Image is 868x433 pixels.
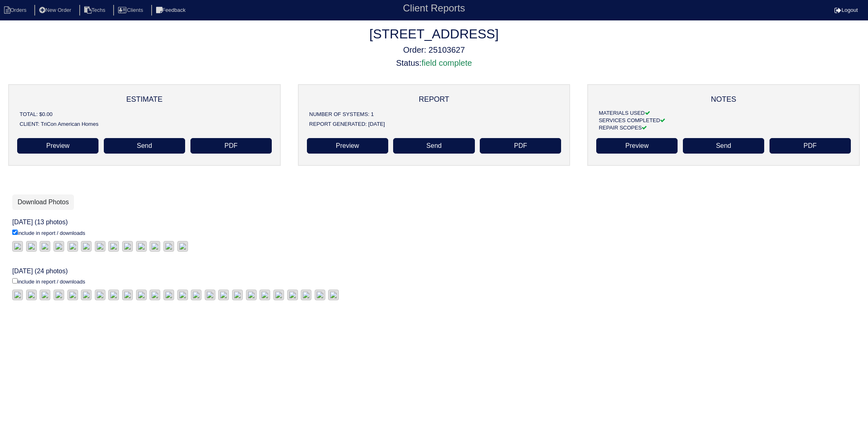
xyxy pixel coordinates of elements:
[136,241,147,252] img: 2s291yt60u6wtgnp0xm4vb5htlwp
[20,96,269,103] div: ESTIMATE
[79,7,112,13] a: Techs
[191,290,201,300] img: o9vuoav6v7vvcbrd7gdgtvo8ujg7
[12,267,856,275] h6: [DATE] (24 photos)
[205,290,215,300] img: to2lj9p5hqjlocbkbi8veghey4i5
[67,290,78,300] img: m5tbmr681kocki6ti7g5cm2anrd1
[596,138,678,154] a: Preview
[177,290,188,300] img: pf9a1sgib0it5uf2jpfyxhzos17s
[328,290,339,300] img: 7c8ygwjsv6g7ijc3smhxmxe1biiq
[218,290,229,300] img: j5jivlt4c4gi4mp9j61xk6siogn5
[12,278,85,286] label: include in report / downloads
[307,138,388,154] a: Preview
[79,5,112,16] li: Techs
[81,241,92,252] img: sxrem9zifnf6tdtt5ykb42vkcw2c
[770,138,851,154] a: PDF
[34,5,78,16] li: New Order
[17,138,98,154] a: Preview
[599,96,848,103] div: NOTES
[273,290,284,300] img: u2lnu9ij1dmmehjaigbfpgm70opq
[599,117,848,124] div: SERVICES COMPLETED
[309,119,559,129] div: REPORT GENERATED: [DATE]
[113,5,150,16] li: Clients
[122,290,133,300] img: hi5coxvu4olb934rvqetbffu5oa8
[287,290,298,300] img: 3nknni5yytf0zswdfmfkxn850q0i
[480,138,561,154] a: PDF
[81,290,92,300] img: gvoowmn9ggz3y9gwx0l6vgqyy4lt
[177,241,188,252] img: he1pb9jtjizyecxral76d8kgw9nk
[393,138,474,154] a: Send
[683,138,764,154] a: Send
[150,290,160,300] img: 61gvn0nmpoocvoky6t2dtilrs0bp
[122,241,133,252] img: n14i6d0prq1sv0hfa7mhgpllizoq
[246,290,257,300] img: 9qsisd992q43juegv1b33kj59m7y
[54,241,64,252] img: mozab6507es0xiu0uh9wy22hbvqy
[12,230,85,237] label: include in report / downloads
[163,290,174,300] img: y8nf1o4bs2eaez64hrz0zbxrmxxx
[12,290,23,300] img: mqqt59zlexuifoksvipzysfvyxf0
[150,241,160,252] img: blkip4esbadr27czkgndofldvqjs
[315,290,325,300] img: 0ory7wjljysxixn85sqqqvisgofe
[67,241,78,252] img: mbudb3ru61rczzm8um9fj8uul1i3
[12,278,18,283] input: include in report / downloads
[26,290,37,300] img: b4faep4ppyy2c73nlbb9zeadl61r
[599,124,848,132] div: REPAIR SCOPES
[12,218,856,226] h6: [DATE] (13 photos)
[26,241,37,252] img: 16v3c8xmufcb1u9thkydoh3vyhmb
[12,230,18,235] input: include in report / downloads
[104,138,185,154] a: Send
[108,241,119,252] img: u9c7huh79itfinc4lci3qkow0b4o
[95,290,105,300] img: pepscq05s9766s44loalgkoizpha
[834,7,858,13] a: Logout
[12,241,23,252] img: ar5bth5wd29fjyz8tv2tl8wbcysd
[95,241,105,252] img: gxze7q1d9ol17u2abitoudbx6iyr
[260,290,270,300] img: gu95fm0xqfss055qyoqy8v1r9mcu
[163,241,174,252] img: 6rjapvjt4cbazemuv9el4iubd5a1
[108,290,119,300] img: b3tdelynnozww902x5gsqzrqdg8s
[421,58,472,67] span: field complete
[151,5,192,16] li: Feedback
[40,241,50,252] img: 2uu1614aos42s7ip7ig1i2jo3362
[136,290,147,300] img: z8fo6qjcbg6r3xp2tmljwco9sho6
[40,290,50,300] img: pfwj9lpsdz7n0jw5m9magil0bs8w
[20,119,269,129] div: CLIENT: TriCon American Homes
[301,290,311,300] img: 29m0j1v8c3zn1qlqkdgirzlg6x1q
[309,96,559,103] div: REPORT
[34,7,78,13] a: New Order
[20,109,269,119] div: TOTAL: $0.00
[12,194,74,210] a: Download Photos
[190,138,272,154] a: PDF
[599,109,848,117] div: MATERIALS USED
[113,7,150,13] a: Clients
[309,109,559,119] div: NUMBER OF SYSTEMS: 1
[232,290,243,300] img: 9rgp89dhntkm46kq14ibuzxu0f9r
[54,290,64,300] img: 4z60khubrbsrkiatm8nnqwl5uccp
